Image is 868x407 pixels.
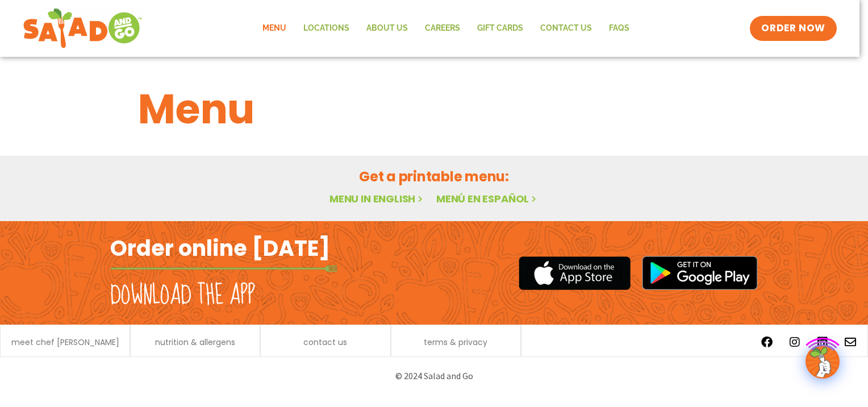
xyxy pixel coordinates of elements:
[116,368,752,384] p: © 2024 Salad and Go
[750,16,836,41] a: ORDER NOW
[600,15,638,41] a: FAQs
[23,6,143,51] img: new-SAG-logo-768×292
[436,192,539,206] a: Menú en español
[761,22,825,35] span: ORDER NOW
[358,15,416,41] a: About Us
[416,15,469,41] a: Careers
[254,15,295,41] a: Menu
[138,167,730,186] h2: Get a printable menu:
[329,192,425,206] a: Menu in English
[254,15,638,41] nav: Menu
[11,338,119,346] a: meet chef [PERSON_NAME]
[519,255,631,292] img: appstore
[532,15,600,41] a: Contact Us
[469,15,532,41] a: GIFT CARDS
[303,338,347,346] a: contact us
[642,256,758,290] img: google_play
[138,78,730,140] h1: Menu
[295,15,358,41] a: Locations
[110,280,255,312] h2: Download the app
[424,338,487,346] a: terms & privacy
[155,338,235,346] a: nutrition & allergens
[110,265,337,272] img: fork
[110,234,330,262] h2: Order online [DATE]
